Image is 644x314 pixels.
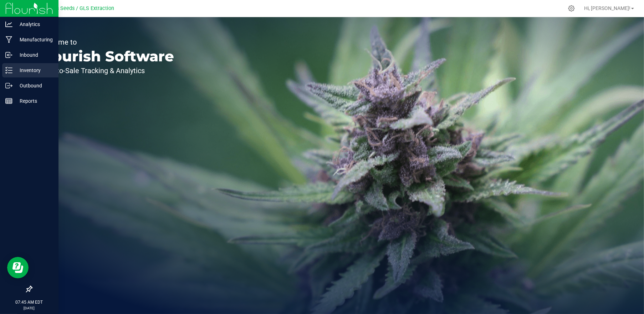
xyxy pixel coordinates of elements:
p: Analytics [12,20,55,29]
inline-svg: Outbound [5,82,12,89]
p: [DATE] [3,305,55,311]
inline-svg: Inbound [5,51,12,59]
p: Inbound [12,51,55,59]
span: Great Lakes Seeds / GLS Extraction [31,5,114,11]
p: Welcome to [39,39,174,46]
p: Flourish Software [39,49,174,64]
inline-svg: Manufacturing [5,36,12,43]
iframe: Resource center [7,257,29,278]
p: 07:45 AM EDT [3,299,55,305]
p: Seed-to-Sale Tracking & Analytics [39,67,174,74]
inline-svg: Analytics [5,21,12,28]
inline-svg: Inventory [5,67,12,74]
p: Inventory [12,66,55,75]
inline-svg: Reports [5,97,12,105]
p: Outbound [12,81,55,90]
p: Manufacturing [12,35,55,44]
p: Reports [12,97,55,105]
span: Hi, [PERSON_NAME]! [584,5,630,11]
div: Manage settings [567,5,576,12]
